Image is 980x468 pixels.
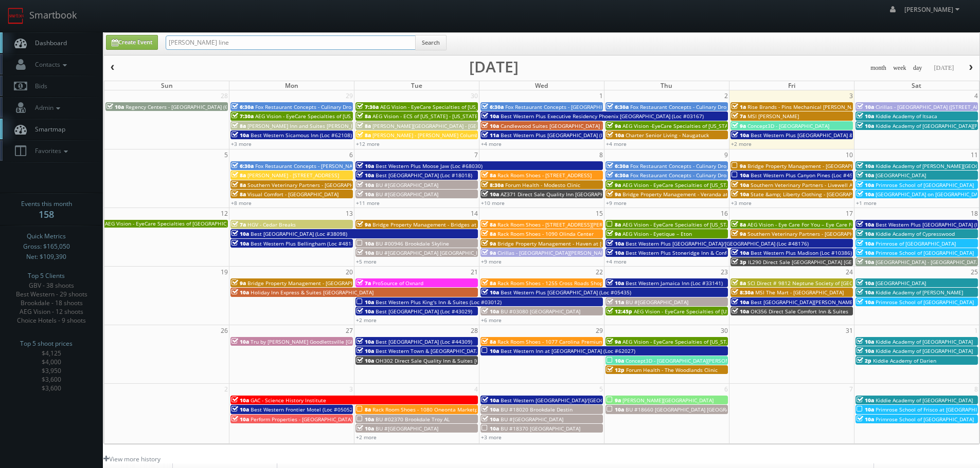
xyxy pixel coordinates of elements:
span: 9a [482,240,496,247]
span: AEG Vision - EyeCare Specialties of [US_STATE] – Elite Vision Care ([GEOGRAPHIC_DATA]) [622,221,839,228]
span: 9a [607,191,621,198]
span: Fox Restaurant Concepts - Culinary Dropout - [GEOGRAPHIC_DATA] [630,162,793,170]
span: Net: $109,390 [26,252,66,262]
span: Bridge Property Management - Bridges at [GEOGRAPHIC_DATA] [372,221,528,228]
span: 6:30a [607,172,629,179]
button: week [889,62,910,74]
a: +6 more [481,316,502,324]
span: 10a [857,298,874,306]
span: 10a [482,406,499,413]
span: 10a [482,308,499,315]
span: Bids [30,82,47,90]
span: Best Western Plus Canyon Pines (Loc #45083) [751,172,864,179]
span: Concept3D - [GEOGRAPHIC_DATA][PERSON_NAME] [626,357,748,364]
a: +4 more [606,140,627,147]
span: 8a [482,279,496,287]
span: 6:30a [607,162,629,170]
span: Primrose School of [GEOGRAPHIC_DATA] [876,298,974,306]
span: BU #03080 [GEOGRAPHIC_DATA] [501,308,580,315]
span: 10a [357,338,374,345]
span: 10a [857,162,874,170]
span: 11a [482,132,499,139]
span: [GEOGRAPHIC_DATA] [876,172,926,179]
span: 8a [357,113,371,120]
span: 9a [607,181,621,189]
span: 10a [857,240,874,247]
span: [PERSON_NAME] - [STREET_ADDRESS] [247,172,339,179]
span: 10a [857,113,874,120]
span: 30 [470,90,479,101]
button: month [867,62,890,74]
span: 20 [345,267,354,277]
span: Southern Veterinary Partners - [GEOGRAPHIC_DATA] [747,230,875,237]
span: Best Western Plus King's Inn & Suites (Loc #03012) [376,298,502,306]
span: 10a [732,172,749,179]
span: Southern Veterinary Partners - Livewell Animal Urgent Care of [GEOGRAPHIC_DATA] [751,181,956,189]
span: 10a [357,172,374,179]
span: Best Western Plus [GEOGRAPHIC_DATA]/[GEOGRAPHIC_DATA] (Loc #48176) [626,240,809,247]
span: 10a [857,289,874,296]
span: 10a [857,338,874,345]
span: Southern Veterinary Partners - [GEOGRAPHIC_DATA] [247,181,375,189]
span: Tue [411,81,422,90]
h2: [DATE] [469,62,519,72]
span: 1 [598,90,604,101]
span: 10a [607,132,624,139]
span: 10a [357,425,374,432]
span: 8a [357,406,371,413]
span: [PERSON_NAME] - [PERSON_NAME] Columbus Circle [372,132,500,139]
span: Rack Room Shoes - 1090 Olinda Center [497,230,594,237]
a: +3 more [481,434,502,441]
span: Visual Comfort - [GEOGRAPHIC_DATA] [247,191,338,198]
span: Cirillas - [GEOGRAPHIC_DATA][PERSON_NAME] ([STREET_ADDRESS]) [497,249,661,256]
a: +11 more [356,199,380,207]
a: +4 more [606,258,627,265]
span: 3p [732,258,746,266]
span: 10a [482,416,499,423]
span: Fox Restaurant Concepts - Culinary Dropout - Tempe [630,172,759,179]
span: Best Western Plus [GEOGRAPHIC_DATA] (Loc #05435) [501,289,631,296]
span: 10a [482,289,499,296]
span: 9a [607,397,621,404]
span: 10a [357,191,374,198]
span: 8a [231,172,246,179]
span: 3 [848,90,854,101]
button: [DATE] [930,62,957,74]
a: +9 more [481,258,502,265]
span: 29 [345,90,354,101]
span: MSI [PERSON_NAME] [747,113,799,120]
span: 4 [973,90,979,101]
span: Fox Restaurant Concepts - Culinary Dropout - [GEOGRAPHIC_DATA] [630,103,793,110]
span: Bridge Property Management - Veranda at [GEOGRAPHIC_DATA] [622,191,780,198]
a: +5 more [356,258,377,265]
span: Events this month [21,199,72,209]
span: AEG Vision - EyeCare Specialties of [GEOGRAPHIC_DATA] – [PERSON_NAME] Eyecare Associates ([PERSON... [105,220,383,227]
span: AEG Vision - EyeCare Specialties of [US_STATE] – [PERSON_NAME] Eye Clinic [380,103,566,110]
span: 8:30a [482,181,504,189]
span: GAC - Science History Institute [251,397,326,404]
span: 1a [732,103,746,110]
span: Primrose of [GEOGRAPHIC_DATA] [876,240,956,247]
span: Rack Room Shoes - 1077 Carolina Premium Outlets [497,338,623,345]
span: 18 [970,208,979,219]
span: AEG Vision - EyeCare Specialties of [US_STATE] – [PERSON_NAME] & Associates [634,308,828,315]
span: BU #18020 Brookdale Destin [501,406,573,413]
span: 10a [857,258,874,266]
span: 9a [732,162,746,170]
span: 10a [732,249,749,256]
span: BU #18370 [GEOGRAPHIC_DATA] [501,425,580,432]
span: 10 [845,149,854,160]
span: 10a [231,230,249,237]
span: 15 [595,208,604,219]
img: smartbook-logo.png [8,8,24,24]
span: 2 [723,90,729,101]
span: 8a [357,132,371,139]
span: 7a [732,113,746,120]
span: 10a [607,406,624,413]
span: Best Western Plus [GEOGRAPHIC_DATA] (Loc #35038) [501,132,631,139]
span: [PERSON_NAME] [904,5,963,14]
span: 14 [470,208,479,219]
span: Kiddie Academy of [PERSON_NAME] [876,289,963,296]
span: Dashboard [30,39,67,47]
a: +3 more [231,140,252,147]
